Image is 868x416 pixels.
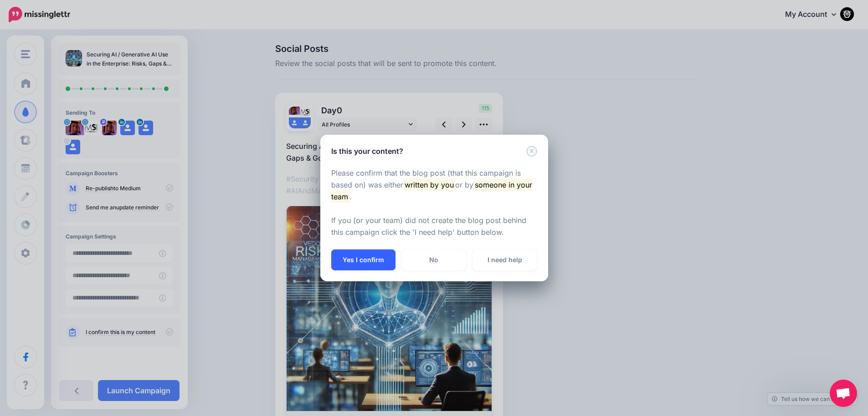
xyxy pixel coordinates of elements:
[331,249,395,270] button: Yes I confirm
[331,179,533,203] mark: someone in your team
[526,146,537,157] button: Close
[473,249,537,270] a: I need help
[331,167,537,238] p: Please confirm that the blog post (that this campaign is based on) was either or by . If you (or ...
[403,179,455,191] mark: written by you
[331,146,403,157] h5: Is this your content?
[402,249,466,270] a: No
